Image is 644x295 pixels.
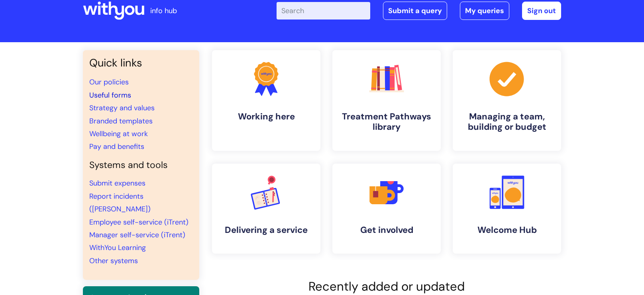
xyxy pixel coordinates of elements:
h4: Managing a team, building or budget [459,111,555,133]
a: Wellbeing at work [89,129,148,139]
h3: Quick links [89,57,193,69]
input: Search [277,2,370,20]
h4: Treatment Pathways library [339,111,434,133]
a: Pay and benefits [89,142,144,151]
h4: Welcome Hub [459,225,555,235]
a: Employee self-service (iTrent) [89,217,188,227]
a: Delivering a service [212,164,320,254]
h4: Delivering a service [218,225,314,235]
div: | - [277,2,561,20]
a: Working here [212,50,320,151]
h4: Systems and tools [89,160,193,171]
a: Sign out [522,2,561,20]
a: Our policies [89,77,129,87]
a: Get involved [332,164,441,254]
h2: Recently added or updated [212,279,561,294]
a: My queries [460,2,509,20]
a: Treatment Pathways library [332,50,441,151]
a: Manager self-service (iTrent) [89,230,185,240]
a: Useful forms [89,90,131,100]
a: Branded templates [89,116,153,126]
h4: Get involved [339,225,434,235]
a: Managing a team, building or budget [453,50,561,151]
a: Submit expenses [89,178,145,188]
a: Other systems [89,256,138,266]
p: info hub [150,4,177,17]
h4: Working here [218,111,314,122]
a: Strategy and values [89,103,155,113]
a: WithYou Learning [89,243,146,252]
a: Report incidents ([PERSON_NAME]) [89,191,151,214]
a: Welcome Hub [453,164,561,254]
a: Submit a query [383,2,447,20]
